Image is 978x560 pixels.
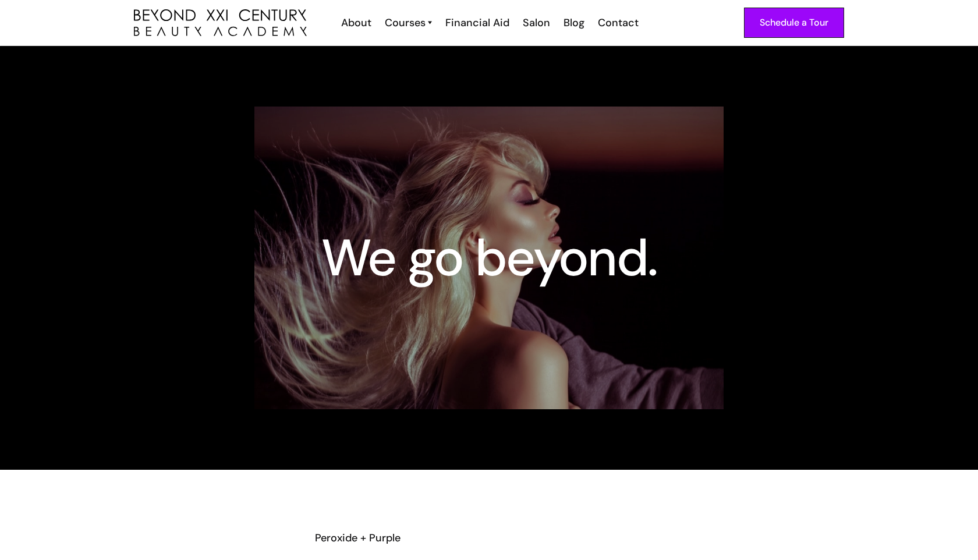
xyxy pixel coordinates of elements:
[556,15,590,30] a: Blog
[515,15,556,30] a: Salon
[134,9,307,37] a: home
[134,9,307,37] img: beyond 21st century beauty academy logo
[334,15,377,30] a: About
[315,530,663,545] h6: Peroxide + Purple
[385,15,426,30] div: Courses
[590,15,644,30] a: Contact
[445,15,509,30] div: Financial Aid
[744,8,844,38] a: Schedule a Tour
[438,15,515,30] a: Financial Aid
[385,15,432,30] a: Courses
[760,15,828,30] div: Schedule a Tour
[598,15,639,30] div: Contact
[254,107,724,409] img: purple beauty school student
[341,15,371,30] div: About
[564,15,584,30] div: Blog
[321,237,657,279] h1: We go beyond.
[523,15,550,30] div: Salon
